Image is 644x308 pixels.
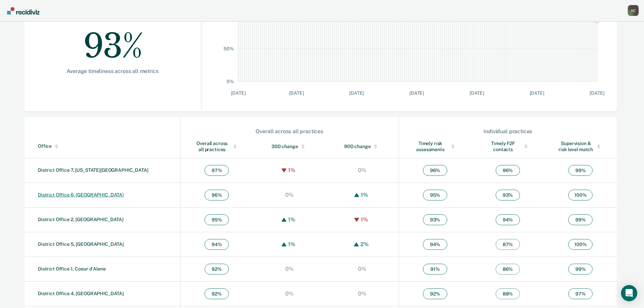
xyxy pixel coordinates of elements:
[231,90,245,96] text: [DATE]
[423,190,447,200] span: 95 %
[46,14,179,68] div: 93%
[205,264,229,275] span: 92 %
[286,167,297,173] div: 1%
[286,216,297,223] div: 1%
[284,192,295,198] div: 0%
[496,264,520,275] span: 86 %
[590,90,604,96] text: [DATE]
[423,214,447,225] span: 93 %
[423,264,447,275] span: 91 %
[205,190,229,200] span: 96 %
[568,190,593,200] span: 100 %
[496,190,520,200] span: 93 %
[568,264,593,275] span: 99 %
[496,214,520,225] span: 94 %
[356,167,368,173] div: 0%
[38,167,148,173] a: District Office 7, [US_STATE][GEOGRAPHIC_DATA]
[38,192,124,197] a: District Office 6, [GEOGRAPHIC_DATA]
[38,266,106,271] a: District Office 1, Coeur d'Alene
[289,90,304,96] text: [DATE]
[205,288,229,299] span: 92 %
[46,68,179,74] div: Average timeliness across all metrics
[349,90,364,96] text: [DATE]
[423,165,447,176] span: 96 %
[628,5,639,16] button: Profile dropdown button
[471,135,544,158] th: Toggle SortBy
[568,239,593,250] span: 100 %
[544,135,617,158] th: Toggle SortBy
[205,239,229,250] span: 94 %
[412,140,458,152] div: Timely risk assessments
[180,135,253,158] th: Toggle SortBy
[38,291,124,296] a: District Office 4, [GEOGRAPHIC_DATA]
[399,135,471,158] th: Toggle SortBy
[496,239,520,250] span: 87 %
[339,143,385,149] div: 90D change
[356,266,368,272] div: 0%
[38,217,123,222] a: District Office 2, [GEOGRAPHIC_DATA]
[205,165,229,176] span: 97 %
[284,290,295,297] div: 0%
[470,90,484,96] text: [DATE]
[621,285,637,301] div: Open Intercom Messenger
[558,140,603,152] div: Supervision & risk level match
[356,290,368,297] div: 0%
[485,140,530,152] div: Timely F2F contacts
[496,288,520,299] span: 88 %
[253,135,326,158] th: Toggle SortBy
[568,288,593,299] span: 97 %
[359,241,371,247] div: 2%
[530,90,544,96] text: [DATE]
[286,241,297,247] div: 1%
[409,90,424,96] text: [DATE]
[38,143,177,149] div: Office
[284,266,295,272] div: 0%
[205,214,229,225] span: 95 %
[194,140,240,152] div: Overall across all practices
[7,7,40,15] img: Recidiviz
[326,135,399,158] th: Toggle SortBy
[568,165,593,176] span: 99 %
[496,165,520,176] span: 96 %
[359,216,370,223] div: 1%
[359,192,370,198] div: 1%
[568,214,593,225] span: 99 %
[181,128,398,135] div: Overall across all practices
[628,5,639,16] div: A C
[399,128,617,135] div: Individual practices
[423,239,447,250] span: 94 %
[423,288,447,299] span: 92 %
[267,143,312,149] div: 30D change
[38,241,124,247] a: District Office 5, [GEOGRAPHIC_DATA]
[24,135,180,158] th: Toggle SortBy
